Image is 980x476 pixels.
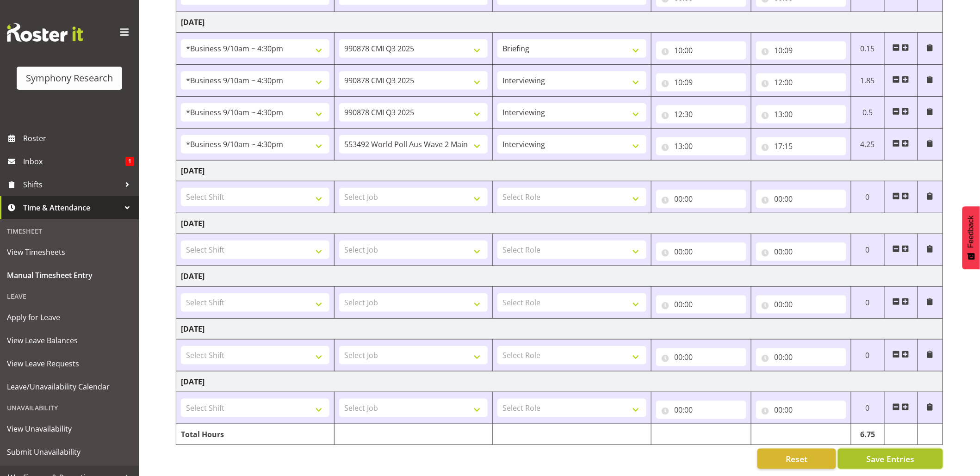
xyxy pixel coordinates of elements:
input: Click to select... [756,190,846,208]
input: Click to select... [756,137,846,155]
input: Click to select... [756,295,846,314]
td: 0 [851,181,884,213]
input: Click to select... [656,401,746,419]
td: 0 [851,287,884,319]
input: Click to select... [656,295,746,314]
input: Click to select... [756,41,846,60]
td: 0 [851,340,884,371]
td: 0.5 [851,97,884,129]
div: Leave [2,287,136,306]
input: Click to select... [756,105,846,124]
button: Save Entries [838,449,943,469]
td: 0 [851,234,884,266]
span: Inbox [23,155,125,168]
a: Submit Unavailability [2,440,136,464]
input: Click to select... [656,190,746,208]
input: Click to select... [756,348,846,366]
td: Total Hours [176,424,335,445]
div: Timesheet [2,222,136,241]
td: [DATE] [176,266,943,287]
span: Reset [786,453,807,465]
span: View Timesheets [7,245,132,259]
input: Click to select... [656,137,746,155]
span: Feedback [967,216,975,248]
td: 1.85 [851,65,884,97]
button: Feedback - Show survey [962,206,980,269]
input: Click to select... [756,401,846,419]
a: Leave/Unavailability Calendar [2,375,136,398]
input: Click to select... [756,73,846,92]
td: [DATE] [176,213,943,234]
span: Leave/Unavailability Calendar [7,380,132,394]
input: Click to select... [756,242,846,261]
td: 0.15 [851,33,884,65]
input: Click to select... [656,105,746,124]
span: 1 [125,157,134,166]
a: View Unavailability [2,417,136,440]
div: Unavailability [2,398,136,417]
a: Manual Timesheet Entry [2,264,136,287]
a: Apply for Leave [2,306,136,329]
input: Click to select... [656,41,746,60]
td: [DATE] [176,319,943,340]
span: Time & Attendance [23,201,120,215]
td: [DATE] [176,12,943,33]
a: View Leave Requests [2,352,136,375]
td: [DATE] [176,161,943,181]
span: Roster [23,131,134,145]
img: Rosterit website logo [7,23,83,42]
span: Submit Unavailability [7,445,132,459]
input: Click to select... [656,348,746,366]
div: Symphony Research [26,71,113,85]
span: Manual Timesheet Entry [7,268,132,282]
span: View Leave Requests [7,357,132,371]
td: [DATE] [176,371,943,392]
span: Save Entries [866,453,914,465]
td: 4.25 [851,129,884,161]
span: Shifts [23,178,120,192]
button: Reset [757,449,836,469]
input: Click to select... [656,242,746,261]
a: View Timesheets [2,241,136,264]
span: View Unavailability [7,422,132,436]
a: View Leave Balances [2,329,136,352]
td: 0 [851,392,884,424]
td: 6.75 [851,424,884,445]
span: View Leave Balances [7,334,132,347]
input: Click to select... [656,73,746,92]
span: Apply for Leave [7,310,132,324]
